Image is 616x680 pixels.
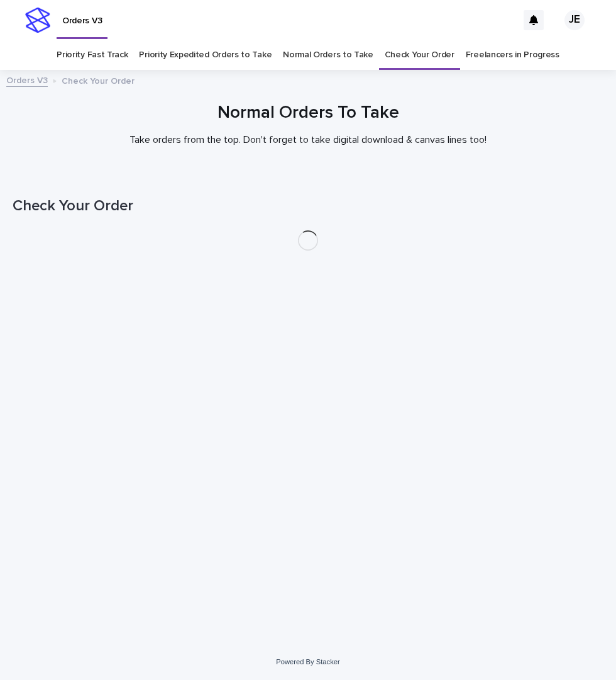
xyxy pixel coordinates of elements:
a: Orders V3 [6,72,48,87]
a: Priority Fast Track [57,40,128,70]
h1: Check Your Order [13,197,603,215]
p: Take orders from the top. Don't forget to take digital download & canvas lines too! [57,134,559,146]
img: stacker-logo-s-only.png [25,8,50,33]
a: Check Your Order [385,40,454,70]
div: JE [564,10,585,30]
a: Freelancers in Progress [466,40,559,70]
h1: Normal Orders To Take [13,103,603,124]
a: Powered By Stacker [276,658,339,666]
a: Normal Orders to Take [283,40,373,70]
p: Check Your Order [62,73,135,87]
a: Priority Expedited Orders to Take [139,40,272,70]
